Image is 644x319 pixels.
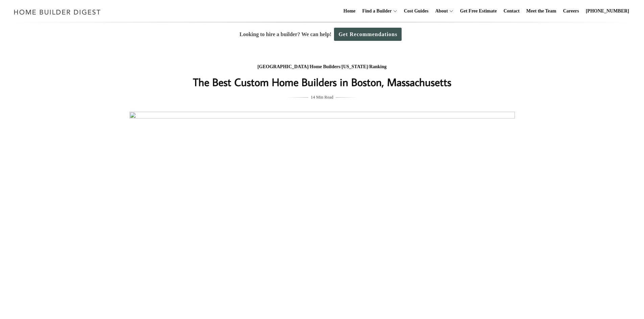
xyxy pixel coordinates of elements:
a: Ranking [369,64,386,69]
span: 14 Min Read [311,94,333,101]
a: Cost Guides [401,0,431,22]
a: Careers [560,0,582,22]
a: [GEOGRAPHIC_DATA] [257,64,308,69]
a: [PHONE_NUMBER] [583,0,632,22]
a: Contact [501,0,522,22]
a: Meet the Team [524,0,559,22]
div: / / / [187,63,457,71]
a: [US_STATE] [341,64,368,69]
a: Get Recommendations [334,28,402,41]
a: Get Free Estimate [457,0,500,22]
img: Home Builder Digest [11,5,104,19]
a: About [432,0,448,22]
a: Home Builders [310,64,340,69]
a: Home [341,0,358,22]
h1: The Best Custom Home Builders in Boston, Massachusetts [187,74,457,90]
a: Find a Builder [360,0,392,22]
